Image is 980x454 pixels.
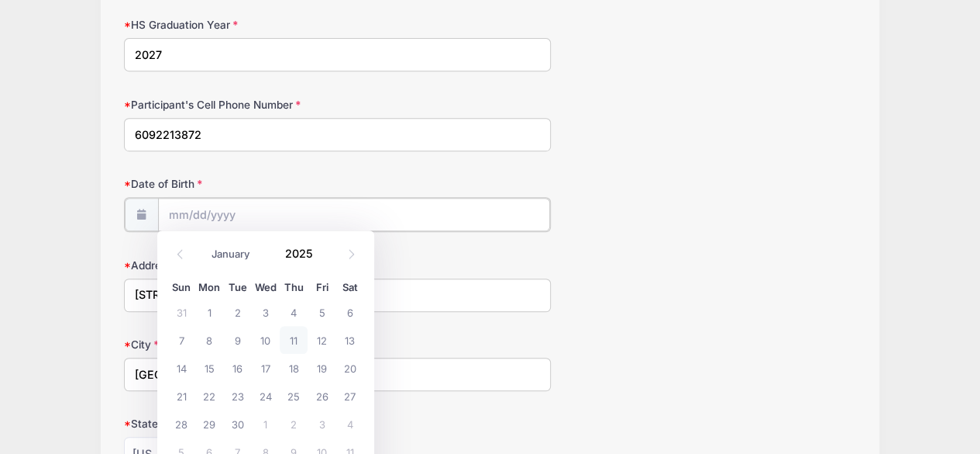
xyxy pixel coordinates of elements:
span: September 18, 2025 [280,354,308,382]
span: September 13, 2025 [336,326,364,354]
span: September 10, 2025 [252,326,280,354]
input: mm/dd/yyyy [158,198,550,231]
span: Mon [195,282,223,293]
span: September 5, 2025 [308,298,335,326]
select: Month [204,244,273,264]
label: Address [124,258,368,273]
span: September 29, 2025 [195,410,223,438]
span: Thu [280,282,308,293]
span: October 1, 2025 [252,410,280,438]
span: September 22, 2025 [195,382,223,410]
span: September 15, 2025 [195,354,223,382]
span: September 26, 2025 [308,382,335,410]
span: Sat [336,282,364,293]
span: August 31, 2025 [167,298,195,326]
span: September 6, 2025 [336,298,364,326]
span: September 12, 2025 [308,326,335,354]
span: September 3, 2025 [252,298,280,326]
label: Date of Birth [124,176,368,192]
span: September 30, 2025 [223,410,251,438]
span: September 11, 2025 [280,326,308,354]
span: September 20, 2025 [336,354,364,382]
span: September 2, 2025 [223,298,251,326]
label: City [124,337,368,352]
span: Tue [223,282,251,293]
span: September 19, 2025 [308,354,335,382]
span: September 8, 2025 [195,326,223,354]
span: September 4, 2025 [280,298,308,326]
span: September 1, 2025 [195,298,223,326]
span: September 28, 2025 [167,410,195,438]
span: October 2, 2025 [280,410,308,438]
span: October 4, 2025 [336,410,364,438]
span: September 9, 2025 [223,326,251,354]
span: Wed [252,282,280,293]
span: September 24, 2025 [252,382,280,410]
label: Participant's Cell Phone Number [124,97,368,113]
span: Fri [308,282,335,293]
label: State [124,416,368,431]
span: September 23, 2025 [223,382,251,410]
label: HS Graduation Year [124,17,368,33]
span: September 17, 2025 [252,354,280,382]
span: Sun [167,282,195,293]
span: September 27, 2025 [336,382,364,410]
span: September 21, 2025 [167,382,195,410]
span: September 16, 2025 [223,354,251,382]
span: September 7, 2025 [167,326,195,354]
input: Year [277,241,328,265]
span: September 25, 2025 [280,382,308,410]
span: September 14, 2025 [167,354,195,382]
span: October 3, 2025 [308,410,335,438]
